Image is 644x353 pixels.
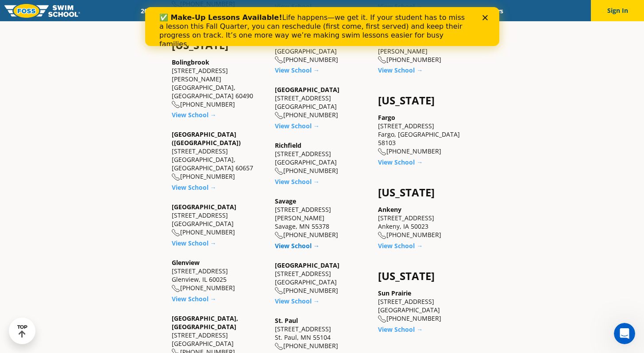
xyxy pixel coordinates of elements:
[378,113,472,156] div: [STREET_ADDRESS] Fargo, [GEOGRAPHIC_DATA] 58103 [PHONE_NUMBER]
[275,122,320,130] a: View School →
[378,325,423,334] a: View School →
[275,261,339,269] a: [GEOGRAPHIC_DATA]
[614,323,635,344] iframe: Intercom live chat
[275,56,283,64] img: location-phone-o-icon.svg
[172,295,216,303] a: View School →
[172,183,216,192] a: View School →
[378,148,386,156] img: location-phone-o-icon.svg
[172,285,180,292] img: location-phone-o-icon.svg
[378,315,386,323] img: location-phone-o-icon.svg
[378,94,472,107] h4: [US_STATE]
[378,232,386,239] img: location-phone-o-icon.svg
[275,177,320,186] a: View School →
[275,232,283,239] img: location-phone-o-icon.svg
[446,7,474,15] a: Blog
[378,205,401,214] a: Ankeny
[275,85,339,94] a: [GEOGRAPHIC_DATA]
[275,287,283,295] img: location-phone-o-icon.svg
[189,7,226,15] a: Schools
[474,7,511,15] a: Careers
[172,58,209,66] a: Bolingbrook
[172,239,216,247] a: View School →
[378,242,423,250] a: View School →
[172,58,266,109] div: [STREET_ADDRESS][PERSON_NAME] [GEOGRAPHIC_DATA], [GEOGRAPHIC_DATA] 60490 [PHONE_NUMBER]
[378,186,472,199] h4: [US_STATE]
[275,197,296,205] a: Savage
[4,4,80,18] img: FOSS Swim School Logo
[226,7,303,15] a: Swim Path® Program
[172,130,241,147] a: [GEOGRAPHIC_DATA] ([GEOGRAPHIC_DATA])
[145,7,499,46] iframe: Intercom live chat banner
[172,229,180,237] img: location-phone-o-icon.svg
[172,203,236,211] a: [GEOGRAPHIC_DATA]
[275,261,369,295] div: [STREET_ADDRESS] [GEOGRAPHIC_DATA] [PHONE_NUMBER]
[17,324,27,338] div: TOP
[172,258,266,292] div: [STREET_ADDRESS] Glenview, IL 60025 [PHONE_NUMBER]
[275,242,320,250] a: View School →
[275,66,320,74] a: View School →
[378,113,395,122] a: Fargo
[172,111,216,119] a: View School →
[172,101,180,108] img: location-phone-o-icon.svg
[14,6,137,15] b: ✅ Make-Up Lessons Available!
[133,7,189,15] a: 2025 Calendar
[172,39,266,51] h4: [US_STATE]
[378,289,472,323] div: [STREET_ADDRESS] [GEOGRAPHIC_DATA] [PHONE_NUMBER]
[275,141,301,150] a: Richfield
[275,197,369,239] div: [STREET_ADDRESS][PERSON_NAME] Savage, MN 55378 [PHONE_NUMBER]
[378,270,472,282] h4: [US_STATE]
[303,7,353,15] a: About FOSS
[275,343,283,350] img: location-phone-o-icon.svg
[275,316,369,350] div: [STREET_ADDRESS] St. Paul, MN 55104 [PHONE_NUMBER]
[378,158,423,166] a: View School →
[172,173,180,181] img: location-phone-o-icon.svg
[337,8,346,13] div: Close
[378,66,423,74] a: View School →
[172,258,200,267] a: Glenview
[172,203,266,237] div: [STREET_ADDRESS] [GEOGRAPHIC_DATA] [PHONE_NUMBER]
[378,56,386,64] img: location-phone-o-icon.svg
[275,141,369,175] div: [STREET_ADDRESS] [GEOGRAPHIC_DATA] [PHONE_NUMBER]
[172,130,266,181] div: [STREET_ADDRESS] [GEOGRAPHIC_DATA], [GEOGRAPHIC_DATA] 60657 [PHONE_NUMBER]
[14,6,326,42] div: Life happens—we get it. If your student has to miss a lesson this Fall Quarter, you can reschedul...
[378,205,472,239] div: [STREET_ADDRESS] Ankeny, IA 50023 [PHONE_NUMBER]
[275,168,283,175] img: location-phone-o-icon.svg
[275,112,283,119] img: location-phone-o-icon.svg
[275,85,369,119] div: [STREET_ADDRESS] [GEOGRAPHIC_DATA] [PHONE_NUMBER]
[275,297,320,305] a: View School →
[378,289,411,297] a: Sun Prairie
[172,314,238,331] a: [GEOGRAPHIC_DATA], [GEOGRAPHIC_DATA]
[275,316,298,325] a: St. Paul
[353,7,447,15] a: Swim Like [PERSON_NAME]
